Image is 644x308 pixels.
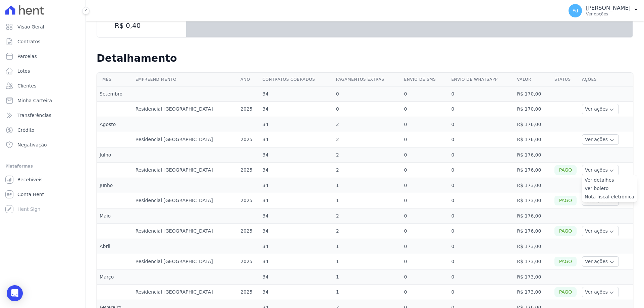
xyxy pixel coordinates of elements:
span: Contratos [17,38,40,45]
span: Recebíveis [17,176,43,183]
td: 34 [260,239,333,254]
td: 0 [448,117,514,132]
td: 0 [448,239,514,254]
a: Clientes [3,79,83,93]
td: 34 [260,254,333,269]
p: [PERSON_NAME] [586,5,631,11]
td: 0 [401,147,449,163]
td: Residencial [GEOGRAPHIC_DATA] [133,193,238,208]
a: Recebíveis [3,173,83,186]
td: 1 [333,178,401,193]
th: Envio de Whatsapp [448,73,514,86]
td: 34 [260,224,333,239]
td: 0 [448,147,514,163]
td: Residencial [GEOGRAPHIC_DATA] [133,132,238,147]
td: Residencial [GEOGRAPHIC_DATA] [133,102,238,117]
td: R$ 170,00 [514,102,552,117]
th: Valor [514,73,552,86]
td: 2 [333,224,401,239]
td: Março [97,269,133,285]
td: 0 [448,132,514,147]
a: Lotes [3,64,83,78]
td: 0 [401,224,449,239]
td: R$ 176,00 [514,208,552,224]
td: 0 [401,178,449,193]
td: Maio [97,208,133,224]
span: Fd [573,8,578,13]
span: Minha Carteira [17,97,52,104]
div: Plataformas [5,162,80,170]
th: Contratos cobrados [260,73,333,86]
td: 0 [401,163,449,178]
div: Pago [554,257,577,266]
th: Mês [97,73,133,86]
a: Nota fiscal eletrônica [585,193,634,200]
span: Lotes [17,68,30,74]
button: Ver ações [582,226,619,236]
td: 2025 [238,285,260,300]
td: 34 [260,86,333,102]
td: 0 [401,239,449,254]
td: Residencial [GEOGRAPHIC_DATA] [133,163,238,178]
a: Crédito [3,123,83,137]
div: Pago [554,287,577,297]
td: R$ 173,00 [514,269,552,285]
span: Parcelas [17,53,37,60]
td: 0 [401,269,449,285]
td: 0 [448,285,514,300]
td: 34 [260,117,333,132]
button: Fd [PERSON_NAME] Ver opções [563,1,644,20]
th: Ações [579,73,633,86]
td: Junho [97,178,133,193]
div: Open Intercom Messenger [7,285,23,301]
td: 0 [401,254,449,269]
td: 0 [333,86,401,102]
td: R$ 173,00 [514,193,552,208]
td: 34 [260,178,333,193]
td: 34 [260,102,333,117]
td: 2025 [238,163,260,178]
div: Pago [554,165,577,175]
a: Contratos [3,35,83,48]
span: Negativação [17,141,47,148]
a: Conta Hent [3,188,83,201]
td: 1 [333,239,401,254]
td: 0 [401,208,449,224]
td: 2025 [238,254,260,269]
td: 2 [333,208,401,224]
dd: R$ 0,40 [104,21,179,30]
td: Residencial [GEOGRAPHIC_DATA] [133,224,238,239]
td: R$ 173,00 [514,239,552,254]
span: Transferências [17,112,51,119]
td: 34 [260,147,333,163]
th: Ano [238,73,260,86]
td: 2025 [238,102,260,117]
td: 0 [448,224,514,239]
td: 34 [260,163,333,178]
td: Agosto [97,117,133,132]
td: Julho [97,147,133,163]
th: Envio de SMS [401,73,449,86]
a: Visão Geral [3,20,83,34]
td: 0 [448,178,514,193]
td: Setembro [97,86,133,102]
td: R$ 173,00 [514,178,552,193]
td: 2 [333,147,401,163]
td: R$ 170,00 [514,86,552,102]
a: Ver boleto [585,185,634,192]
td: 0 [401,117,449,132]
td: R$ 176,00 [514,224,552,239]
div: Pago [554,226,577,236]
td: 2 [333,163,401,178]
h2: Detalhamento [97,52,633,64]
button: Ver ações [582,104,619,114]
td: 1 [333,193,401,208]
td: 0 [448,102,514,117]
td: 2 [333,117,401,132]
td: R$ 176,00 [514,117,552,132]
td: Residencial [GEOGRAPHIC_DATA] [133,254,238,269]
a: Transferências [3,109,83,122]
td: 0 [448,193,514,208]
button: Ver ações [582,256,619,267]
td: 0 [448,254,514,269]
